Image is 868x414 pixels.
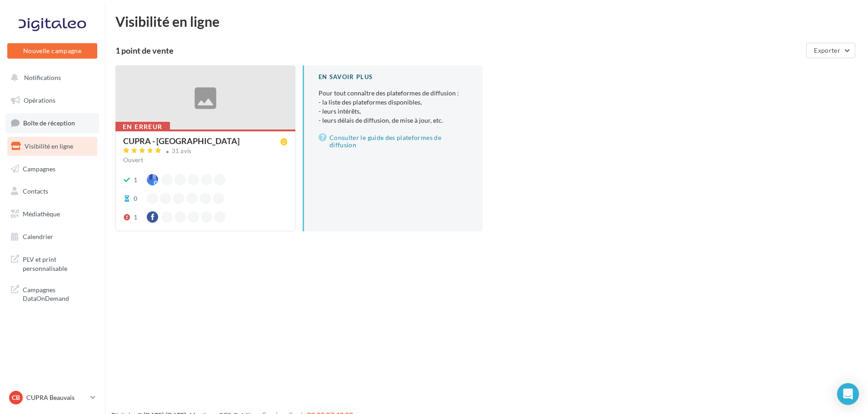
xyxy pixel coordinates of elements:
span: Opérations [24,96,55,104]
a: Visibilité en ligne [5,137,99,156]
button: Exporter [806,43,855,58]
div: 31 avis [172,148,192,154]
span: Médiathèque [23,210,60,218]
span: PLV et print personnalisable [23,253,94,273]
li: - leurs délais de diffusion, de mise à jour, etc. [319,116,468,125]
div: 0 [134,194,137,203]
span: Notifications [24,74,61,81]
a: Campagnes DataOnDemand [5,280,99,307]
span: Contacts [23,187,48,195]
a: Contacts [5,182,99,201]
div: 1 [134,213,137,222]
span: CB [12,393,20,402]
span: Calendrier [23,233,53,240]
div: En erreur [115,122,170,132]
a: Consulter le guide des plateformes de diffusion [319,132,468,150]
span: Campagnes DataOnDemand [23,284,94,303]
a: Calendrier [5,227,99,246]
button: Nouvelle campagne [7,43,97,59]
li: - la liste des plateformes disponibles, [319,98,468,107]
div: En savoir plus [319,73,468,81]
span: Exporter [814,46,840,54]
a: 31 avis [123,146,288,157]
div: 1 [134,175,137,185]
a: Campagnes [5,160,99,179]
a: PLV et print personnalisable [5,249,99,276]
a: Opérations [5,91,99,110]
p: Pour tout connaître des plateformes de diffusion : [319,89,468,125]
a: Médiathèque [5,205,99,224]
a: CB CUPRA Beauvais [7,389,97,406]
div: Visibilité en ligne [115,15,857,28]
div: Open Intercom Messenger [837,383,859,405]
span: Campagnes [23,165,55,172]
span: Boîte de réception [23,119,75,127]
a: Boîte de réception [5,113,99,133]
span: Visibilité en ligne [25,142,73,150]
div: 1 point de vente [115,46,803,55]
p: CUPRA Beauvais [26,393,87,402]
button: Notifications [5,68,95,87]
li: - leurs intérêts, [319,107,468,116]
div: CUPRA - [GEOGRAPHIC_DATA] [123,137,239,145]
span: Ouvert [123,156,143,164]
